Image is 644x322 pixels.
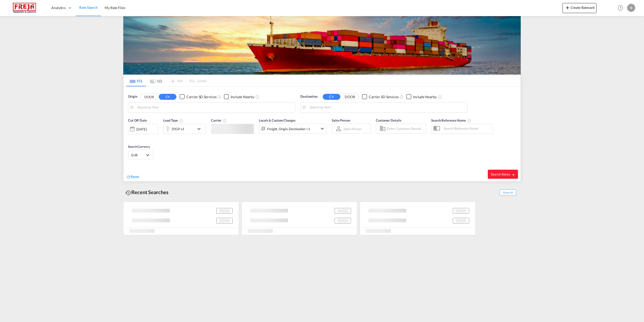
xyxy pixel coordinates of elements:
input: Enter Customer Details [387,125,424,132]
div: Freight Origin Destination Factory Stuffingicon-chevron-down [259,124,327,134]
md-icon: icon-chevron-down [319,126,325,132]
span: Customer Details [376,118,401,122]
span: Help [616,4,625,12]
span: EUR [131,153,145,157]
span: Locals & Custom Charges [259,118,296,122]
md-icon: Unchecked: Search for CY (Container Yard) services for all selected carriers.Checked : Search for... [400,95,404,99]
img: 586607c025bf11f083711d99603023e7.png [8,2,42,14]
button: icon-plus 400-fgCreate Ratecard [562,3,596,13]
span: Search Reference Name [431,118,471,122]
md-icon: icon-backup-restore [125,190,131,196]
div: 20GP x1 [172,125,184,132]
span: Reset [131,174,139,179]
md-checkbox: Checkbox No Ink [406,94,437,99]
span: Carrier [211,118,227,122]
md-icon: icon-refresh [126,175,131,179]
div: Carrier SD Services [186,94,216,99]
span: Analytics [51,5,66,10]
span: Load Type [163,118,183,122]
div: 20GP x1icon-chevron-down [163,124,206,134]
span: Origin [128,94,137,99]
md-icon: Unchecked: Ignores neighbouring ports when fetching rates.Checked : Includes neighbouring ports w... [438,95,442,99]
span: Cut Off Date [128,118,147,122]
span: Search Rates [491,172,515,176]
span: Search Currency [128,145,150,149]
button: Search Ratesicon-arrow-right [488,170,518,179]
md-icon: The selected Trucker/Carrierwill be displayed in the rate results If the rates are from another f... [223,119,227,123]
span: Show All [500,189,516,196]
span: My Rate Files [105,6,125,10]
button: CY [323,94,340,100]
button: DOOR [140,94,158,100]
md-datepicker: Select [128,134,132,140]
md-select: Sales Person [343,125,362,132]
div: Help [616,4,627,13]
div: Include Nearby [231,94,254,99]
button: DOOR [341,94,359,100]
div: Include Nearby [413,94,437,99]
md-icon: Unchecked: Ignores neighbouring ports when fetching rates.Checked : Includes neighbouring ports w... [255,95,259,99]
div: [DATE] [136,127,147,131]
span: Sales Person [332,118,350,122]
md-icon: icon-plus 400-fg [565,5,571,11]
input: Search by Port [309,104,465,111]
md-pagination-wrapper: Use the left and right arrow keys to navigate between tabs [126,75,207,86]
md-checkbox: Checkbox No Ink [362,94,399,99]
md-icon: Your search will be saved by the below given name [467,119,471,123]
span: Rate Search [79,5,98,10]
div: Recent Searches [123,187,171,198]
md-tab-item: LCL [146,75,166,86]
md-icon: Unchecked: Search for CY (Container Yard) services for all selected carriers.Checked : Search for... [217,95,221,99]
div: B [627,4,635,12]
img: LCL+%26+FCL+BACKGROUND.png [123,16,521,75]
md-tab-item: FCL [126,75,146,86]
span: Destination [300,94,317,99]
input: Search Reference Name [441,125,493,132]
md-checkbox: Checkbox No Ink [180,94,216,99]
div: Origin DOOR CY Checkbox No InkUnchecked: Search for CY (Container Yard) services for all selected... [124,87,520,181]
div: icon-refreshReset [126,174,139,180]
div: [DATE] [128,124,158,134]
md-select: Select Currency: € EUREuro [131,151,150,159]
input: Search by Port [137,104,293,111]
div: Carrier SD Services [369,94,399,99]
md-icon: icon-information-outline [179,119,183,123]
div: Freight Origin Destination Factory Stuffing [267,125,310,132]
md-checkbox: Checkbox No Ink [224,94,254,99]
button: CY [159,94,176,100]
md-icon: icon-chevron-down [196,126,205,132]
md-icon: icon-arrow-right [511,173,515,176]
